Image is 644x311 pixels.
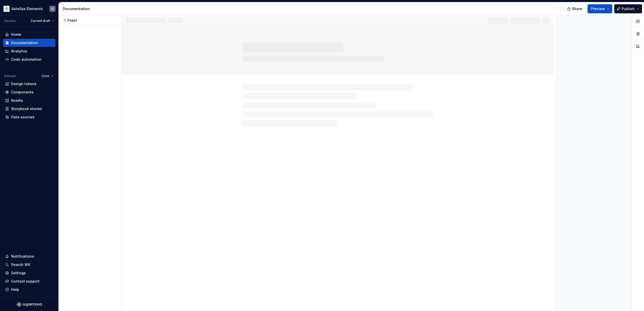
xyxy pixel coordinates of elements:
div: Pages [60,18,77,22]
button: Contact support [3,277,55,285]
a: Data sources [3,113,55,121]
button: Search ⌘K [3,261,55,269]
div: Code automation [11,57,42,62]
a: Settings [3,269,55,277]
button: Publish [614,4,642,13]
button: Astellas ElementsD [1,3,57,14]
div: Analytics [11,49,27,54]
div: Documentation [63,6,119,11]
span: Core [42,74,49,78]
div: Dataset [4,74,16,78]
button: Share [565,4,586,13]
a: Home [3,30,55,39]
a: Design tokens [3,80,55,88]
div: Astellas Elements [12,6,43,11]
a: Analytics [3,47,55,55]
a: Code automation [3,55,55,63]
div: Components [11,90,34,95]
div: Assets [11,98,23,103]
button: Help [3,286,55,294]
span: Publish [622,6,635,11]
div: Data sources [11,115,35,120]
div: Storybook stories [11,106,42,111]
div: Version [4,19,16,23]
div: Help [11,287,19,292]
div: Contact support [11,279,40,284]
img: b2369ad3-f38c-46c1-b2a2-f2452fdbdcd2.png [4,6,10,12]
button: Core [39,73,55,80]
span: Share [572,6,582,11]
div: Design tokens [11,81,37,86]
div: Notifications [11,254,34,259]
a: Documentation [3,39,55,47]
button: Preview [588,4,612,13]
a: Components [3,88,55,96]
div: Settings [11,270,26,275]
button: Current draft [28,17,56,24]
a: Storybook stories [3,105,55,113]
span: Preview [591,6,605,11]
div: Home [11,32,21,37]
div: D [51,7,53,11]
svg: Supernova Logo [17,302,42,307]
a: Assets [3,96,55,105]
button: Notifications [3,252,55,260]
span: Current draft [31,19,50,23]
div: Documentation [11,40,38,45]
div: Search ⌘K [11,262,30,267]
